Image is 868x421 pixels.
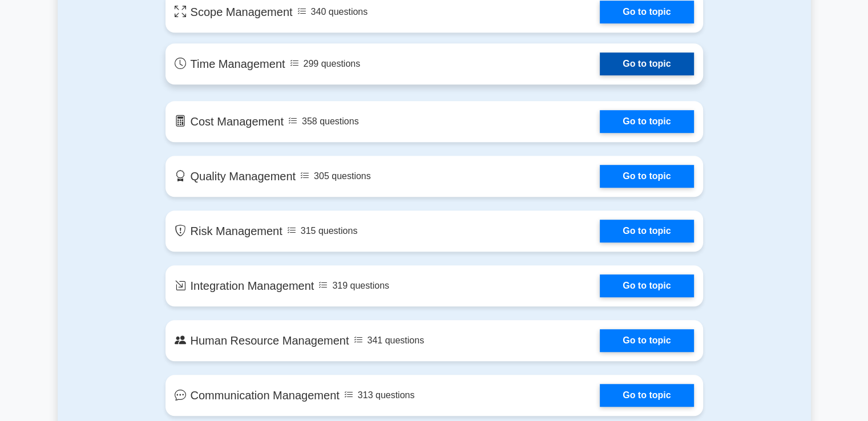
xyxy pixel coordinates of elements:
[600,165,693,188] a: Go to topic
[600,329,693,352] a: Go to topic
[600,1,693,23] a: Go to topic
[600,220,693,242] a: Go to topic
[600,384,693,407] a: Go to topic
[600,110,693,133] a: Go to topic
[600,52,693,75] a: Go to topic
[600,274,693,297] a: Go to topic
